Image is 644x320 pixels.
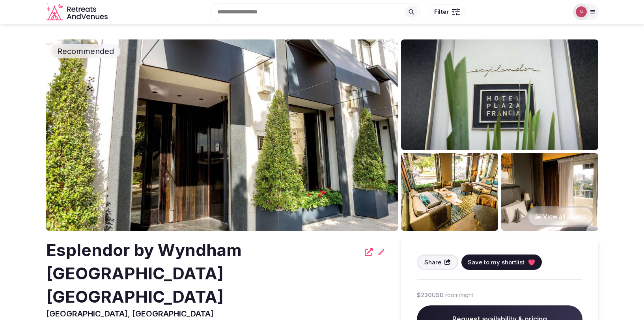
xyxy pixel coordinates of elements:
button: Share [417,255,459,270]
h2: Esplendor by Wyndham [GEOGRAPHIC_DATA] [GEOGRAPHIC_DATA] [46,239,360,308]
span: [GEOGRAPHIC_DATA], [GEOGRAPHIC_DATA] [46,309,214,318]
span: Share [424,258,441,266]
span: $230 USD [417,291,444,299]
a: Visit the homepage [46,3,109,21]
img: Venue gallery photo [401,153,498,231]
span: Filter [434,8,449,16]
button: View all photos [527,206,594,227]
div: Recommended [51,44,120,58]
button: Save to my shortlist [461,255,542,270]
span: Recommended [54,46,117,57]
span: room/night [445,291,473,299]
button: Filter [429,4,465,19]
img: Nathalia Bilotti [576,6,587,17]
img: Venue gallery photo [401,39,598,150]
span: Save to my shortlist [468,258,525,266]
img: Venue cover photo [46,39,398,231]
svg: Retreats and Venues company logo [46,3,109,21]
img: Venue gallery photo [501,153,598,231]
